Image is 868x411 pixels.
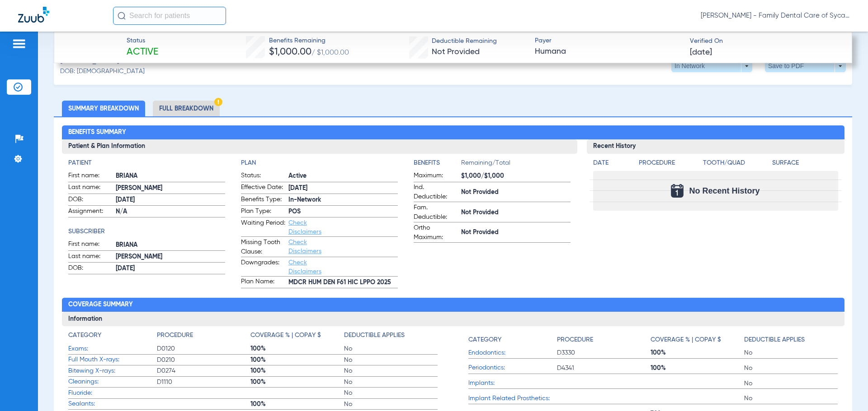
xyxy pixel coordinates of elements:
span: Cleanings: [68,377,157,387]
span: 100% [250,366,344,375]
span: BRIANA [116,171,225,181]
app-breakdown-title: Surface [772,158,838,171]
span: No [744,394,838,403]
span: Status [127,36,158,46]
span: Not Provided [432,48,480,56]
span: / $1,000.00 [311,49,349,56]
span: Plan Type: [241,207,285,217]
app-breakdown-title: Coverage % | Copay $ [651,331,744,347]
span: No [344,378,438,387]
span: Sealants: [68,399,157,409]
h4: Deductible Applies [344,331,405,340]
span: 100% [250,356,344,365]
span: Endodontics: [468,348,557,358]
span: No [344,356,438,365]
span: D0274 [157,366,250,375]
button: In Network [671,60,752,72]
span: Not Provided [461,188,571,197]
h4: Coverage % | Copay $ [651,335,721,345]
a: Check Disclaimers [288,220,321,235]
span: No [744,364,838,373]
app-breakdown-title: Benefits [414,158,461,171]
h4: Benefits [414,158,461,168]
h4: Category [68,331,101,340]
img: Hazard [214,98,222,106]
span: 100% [250,344,344,353]
h4: Category [468,335,501,345]
span: Remaining/Total [461,158,571,171]
span: $1,000/$1,000 [461,171,571,181]
h4: Plan [241,158,398,168]
span: Waiting Period: [241,218,285,236]
h3: Recent History [587,139,844,154]
span: DOB: [68,195,113,206]
span: Not Provided [461,208,571,217]
h2: Coverage Summary [62,298,844,312]
span: Fluoride: [68,388,157,398]
h4: Tooth/Quad [703,158,769,168]
span: Benefits Remaining [269,36,349,46]
span: Payer [535,36,682,46]
span: Verified On [690,37,837,46]
span: [DATE] [288,184,398,193]
h4: Procedure [157,331,193,340]
app-breakdown-title: Procedure [157,331,250,343]
span: No Recent History [689,186,759,195]
span: Deductible Remaining [432,37,497,46]
button: Save to PDF [765,60,846,72]
span: DOB: [68,263,113,274]
span: [PERSON_NAME] [116,184,225,193]
span: Humana [535,46,682,57]
a: Check Disclaimers [288,259,321,275]
span: DOB: [DEMOGRAPHIC_DATA] [60,67,145,76]
img: hamburger-icon [12,38,26,49]
span: 100% [250,378,344,387]
span: 100% [651,348,744,357]
span: [PERSON_NAME] [116,252,225,262]
span: [PERSON_NAME] - Family Dental Care of Sycamore [701,11,850,20]
li: Full Breakdown [153,101,220,116]
h4: Subscriber [68,227,225,236]
h4: Patient [68,158,225,168]
span: Full Mouth X-rays: [68,355,157,365]
span: Ortho Maximum: [414,223,458,242]
span: No [344,344,438,353]
span: Status: [241,171,285,182]
img: Zuub Logo [18,7,49,23]
span: No [744,348,838,357]
h4: Coverage % | Copay $ [250,331,321,340]
span: Ind. Deductible: [414,183,458,202]
span: Active [127,46,158,59]
app-breakdown-title: Category [468,331,557,347]
span: MDCR HUM DEN F61 HIC LPPO 2025 [288,278,398,287]
span: No [344,388,438,397]
li: Summary Breakdown [62,101,145,116]
app-breakdown-title: Date [593,158,631,171]
span: Last name: [68,183,113,194]
h4: Date [593,158,631,168]
span: [DATE] [116,264,225,273]
img: Search Icon [118,12,126,20]
span: No [744,379,838,388]
app-breakdown-title: Deductible Applies [744,331,838,347]
span: First name: [68,171,113,182]
span: D3330 [557,348,651,357]
app-breakdown-title: Deductible Applies [344,331,438,343]
span: D0210 [157,356,250,365]
span: Downgrades: [241,258,285,276]
span: $1,000.00 [269,47,311,57]
app-breakdown-title: Category [68,331,157,343]
input: Search for patients [113,7,226,25]
span: No [344,400,438,409]
span: 100% [651,364,744,373]
app-breakdown-title: Procedure [557,331,651,347]
span: No [344,366,438,375]
span: 100% [250,400,344,409]
img: Calendar [671,184,684,198]
span: D0120 [157,344,250,353]
span: [DATE] [690,47,712,58]
app-breakdown-title: Procedure [639,158,700,171]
